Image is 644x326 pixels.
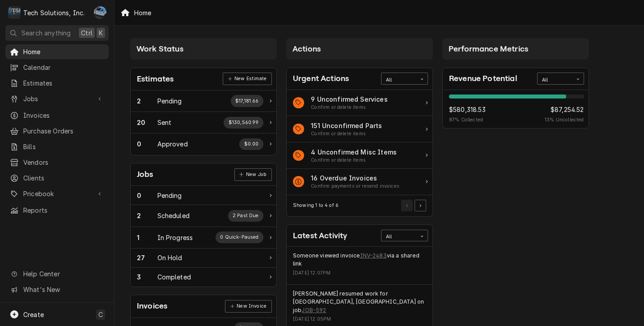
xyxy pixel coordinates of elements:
[137,211,157,220] div: Work Status Count
[23,285,103,294] span: What's New
[5,203,109,218] a: Reports
[5,108,109,123] a: Invoices
[545,105,584,114] span: $87,254.52
[287,142,432,169] a: Action Item
[223,73,271,85] div: Card Link Button
[442,60,589,154] div: Card Column Content
[311,183,399,190] div: Action Item Suggestion
[449,94,584,124] div: Revenue Potential Details
[301,306,326,314] a: JOB-592
[381,230,428,241] div: Card Data Filter Control
[293,230,347,242] div: Card Title
[449,105,486,124] div: Revenue Potential Collected
[311,104,388,111] div: Action Item Suggestion
[131,186,276,287] div: Card Data
[130,68,277,155] div: Card: Estimates
[137,253,157,262] div: Work Status Count
[157,233,193,242] div: Work Status Title
[23,189,91,198] span: Pricebook
[292,44,321,53] span: Actions
[23,311,44,318] span: Create
[287,195,432,216] div: Card Footer: Pagination
[98,310,103,319] span: C
[286,68,433,217] div: Card: Urgent Actions
[131,205,276,227] div: Work Status
[23,142,104,151] span: Bills
[449,116,486,124] span: 87 % Collected
[311,94,388,104] div: Action Item Title
[23,111,104,120] span: Invoices
[449,73,517,85] div: Card Title
[23,8,85,17] div: Tech Solutions, Inc.
[449,44,528,53] span: Performance Metrics
[449,105,486,114] span: $580,318.53
[5,25,109,41] button: Search anythingCtrlK
[137,118,157,127] div: Work Status Count
[545,105,584,124] div: Revenue Potential Collected
[131,295,276,317] div: Card Header
[443,90,589,129] div: Revenue Potential
[311,121,382,130] div: Action Item Title
[228,210,264,222] div: Work Status Supplemental Data
[225,300,271,313] div: Card Link Button
[157,96,182,106] div: Work Status Title
[223,73,271,85] a: New Estimate
[443,90,589,129] div: Card Data
[5,186,109,201] a: Go to Pricebook
[81,28,93,38] span: Ctrl
[287,247,432,285] div: Event
[287,90,432,116] a: Action Item
[287,169,432,195] div: Action Item
[5,60,109,75] a: Calendar
[137,139,157,149] div: Work Status Count
[99,28,103,38] span: K
[131,68,276,90] div: Card Header
[293,270,426,277] div: Event Timestamp
[5,139,109,154] a: Bills
[386,77,412,84] div: All
[239,138,263,150] div: Work Status Supplemental Data
[5,44,109,59] a: Home
[287,225,432,247] div: Card Header
[131,112,276,133] a: Work Status
[157,191,182,200] div: Work Status Title
[224,117,263,129] div: Work Status Supplemental Data
[136,44,183,53] span: Work Status
[442,68,589,129] div: Card: Revenue Potential
[157,272,191,282] div: Work Status Title
[360,252,387,260] a: INV-2483
[137,96,157,106] div: Work Status Count
[293,202,339,209] div: Current Page Details
[23,63,104,72] span: Calendar
[23,269,103,279] span: Help Center
[137,168,153,180] div: Card Title
[5,155,109,170] a: Vendors
[23,206,104,215] span: Reports
[131,186,276,205] a: Work Status
[311,157,397,164] div: Action Item Suggestion
[293,252,426,280] div: Event Details
[381,73,428,84] div: Card Data Filter Control
[94,6,106,19] div: JP
[5,76,109,90] a: Estimates
[542,77,568,84] div: All
[23,47,104,56] span: Home
[442,38,589,60] div: Card Column Header
[131,249,276,268] a: Work Status
[23,158,104,167] span: Vendors
[131,133,276,154] div: Work Status
[130,38,277,60] div: Card Column Header
[5,171,109,185] a: Clients
[5,282,109,297] a: Go to What's New
[94,6,106,19] div: Joe Paschal's Avatar
[286,38,433,60] div: Card Column Header
[545,116,584,124] span: 13 % Uncollected
[311,147,397,157] div: Action Item Title
[131,268,276,287] a: Work Status
[137,233,157,242] div: Work Status Count
[131,227,276,249] div: Work Status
